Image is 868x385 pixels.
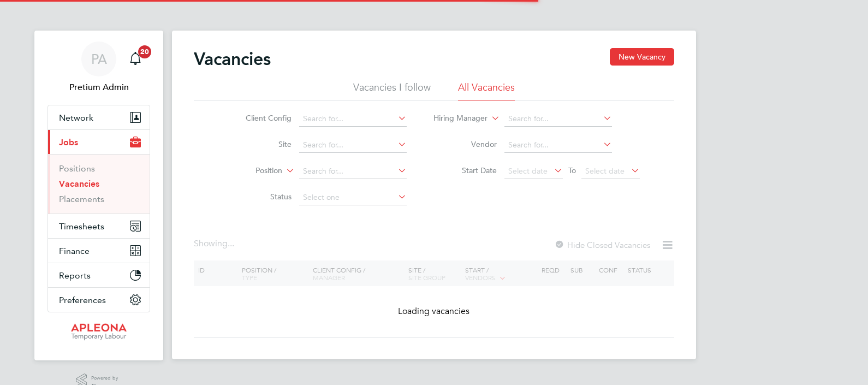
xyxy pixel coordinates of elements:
[565,163,579,177] span: To
[48,288,150,312] button: Preferences
[59,295,106,305] span: Preferences
[194,238,236,250] div: Showing
[59,179,99,189] a: Vacancies
[71,323,127,341] img: apleona-logo-retina.png
[59,221,104,232] span: Timesheets
[48,105,150,129] button: Network
[59,112,93,123] span: Network
[59,194,104,204] a: Placements
[59,137,78,147] span: Jobs
[138,45,151,58] span: 20
[299,190,407,205] input: Select one
[34,31,163,360] nav: Main navigation
[48,130,150,154] button: Jobs
[504,138,612,153] input: Search for...
[194,48,271,70] h2: Vacancies
[48,239,150,263] button: Finance
[229,139,292,149] label: Site
[124,42,146,76] a: 20
[229,113,292,123] label: Client Config
[434,139,497,149] label: Vendor
[91,374,122,383] span: Powered by
[434,165,497,175] label: Start Date
[91,52,107,66] span: PA
[229,192,292,202] label: Status
[299,164,407,179] input: Search for...
[59,246,90,256] span: Finance
[504,111,612,127] input: Search for...
[48,263,150,287] button: Reports
[228,238,234,249] span: ...
[425,113,487,124] label: Hiring Manager
[554,240,650,250] label: Hide Closed Vacancies
[219,165,282,176] label: Position
[299,111,407,127] input: Search for...
[458,81,515,100] li: All Vacancies
[59,270,91,281] span: Reports
[299,138,407,153] input: Search for...
[47,323,150,341] a: Go to home page
[47,42,150,94] a: PAPretium Admin
[47,81,150,94] span: Pretium Admin
[59,163,95,174] a: Positions
[585,166,625,176] span: Select date
[353,81,431,100] li: Vacancies I follow
[508,166,548,176] span: Select date
[48,154,150,214] div: Jobs
[610,48,674,66] button: New Vacancy
[48,214,150,238] button: Timesheets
